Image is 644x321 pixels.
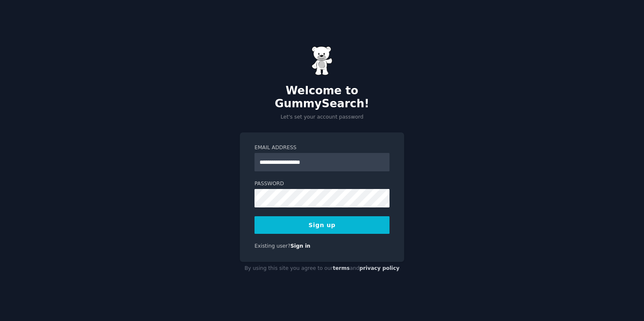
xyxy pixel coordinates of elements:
a: Sign in [291,243,311,249]
p: Let's set your account password [240,114,404,121]
a: privacy policy [359,265,400,271]
h2: Welcome to GummySearch! [240,84,404,111]
span: Existing user? [254,243,291,249]
div: By using this site you agree to our and [240,262,404,275]
button: Sign up [254,216,390,234]
label: Email Address [254,144,390,152]
a: terms [333,265,350,271]
label: Password [254,180,390,188]
img: Gummy Bear [312,46,332,75]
